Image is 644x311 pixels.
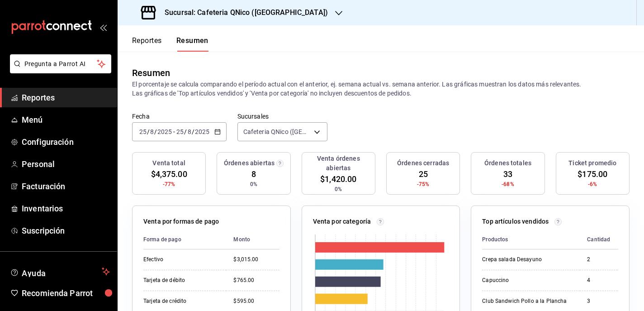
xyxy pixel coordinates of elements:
[482,256,573,263] div: Crepa salada Desayuno
[306,154,371,173] h3: Venta órdenes abiertas
[152,158,185,168] h3: Venta total
[139,128,147,135] input: --
[419,168,428,180] span: 25
[22,266,98,277] span: Ayuda
[22,225,110,237] span: Suscripción
[320,173,356,185] span: $1,420.00
[243,127,311,136] span: Cafeteria QNico ([GEOGRAPHIC_DATA])
[482,297,573,305] div: Club Sandwich Pollo a la Plancha
[482,277,573,284] div: Capuccino
[580,230,617,249] th: Cantidad
[482,230,580,249] th: Productos
[176,36,208,52] button: Resumen
[6,66,111,75] a: Pregunta a Parrot AI
[587,297,610,305] div: 3
[587,256,610,263] div: 2
[224,158,275,168] h3: Órdenes abiertas
[417,180,430,188] span: -75%
[22,158,110,170] span: Personal
[132,113,227,120] label: Fecha
[587,277,610,284] div: 4
[335,185,342,193] span: 0%
[24,59,97,69] span: Pregunta a Parrot AI
[192,128,194,135] span: /
[251,168,256,180] span: 8
[176,128,184,135] input: --
[484,158,531,168] h3: Órdenes totales
[250,180,257,188] span: 0%
[143,256,219,263] div: Efectivo
[568,158,616,168] h3: Ticket promedio
[22,180,110,192] span: Facturación
[187,128,192,135] input: --
[10,54,111,73] button: Pregunta a Parrot AI
[22,91,110,104] span: Reportes
[237,113,327,120] label: Sucursales
[99,24,107,31] button: open_drawer_menu
[397,158,449,168] h3: Órdenes cerradas
[194,128,210,135] input: ----
[143,230,226,249] th: Forma de pago
[154,128,157,135] span: /
[132,66,170,80] div: Resumen
[173,128,175,135] span: -
[22,114,110,126] span: Menú
[184,128,187,135] span: /
[150,128,154,135] input: --
[143,297,219,305] div: Tarjeta de crédito
[482,217,549,226] p: Top artículos vendidos
[143,277,219,284] div: Tarjeta de débito
[226,230,279,249] th: Monto
[157,128,172,135] input: ----
[147,128,150,135] span: /
[313,217,371,226] p: Venta por categoría
[233,297,279,305] div: $595.00
[132,36,208,52] div: navigation tabs
[578,168,607,180] span: $175.00
[132,80,630,98] p: El porcentaje se calcula comparando el período actual con el anterior, ej. semana actual vs. sema...
[502,180,514,188] span: -68%
[22,136,110,148] span: Configuración
[22,202,110,215] span: Inventarios
[588,180,597,188] span: -6%
[132,36,162,52] button: Reportes
[22,287,110,299] span: Recomienda Parrot
[151,168,187,180] span: $4,375.00
[503,168,512,180] span: 33
[143,217,219,226] p: Venta por formas de pago
[157,7,328,18] h3: Sucursal: Cafeteria QNico ([GEOGRAPHIC_DATA])
[233,256,279,263] div: $3,015.00
[233,277,279,284] div: $765.00
[163,180,175,188] span: -77%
